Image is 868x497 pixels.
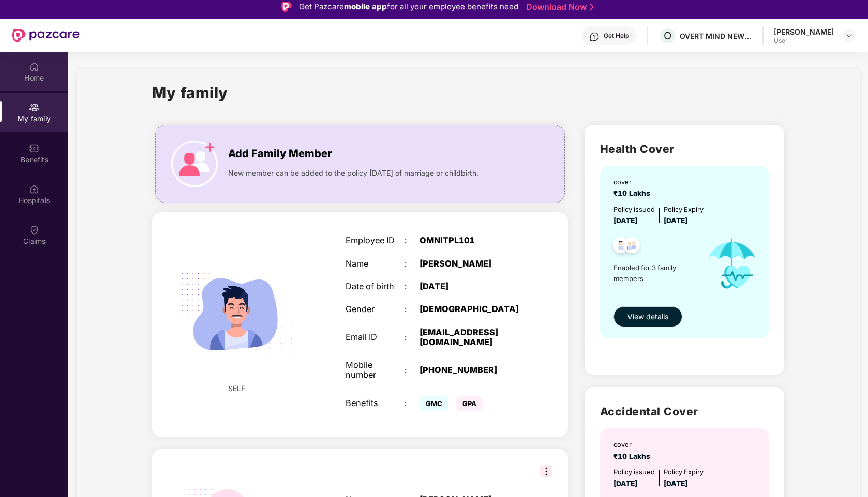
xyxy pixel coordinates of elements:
[281,2,292,12] img: Logo
[619,234,645,259] img: svg+xml;base64,PHN2ZyB4bWxucz0iaHR0cDovL3d3dy53My5vcmcvMjAwMC9zdmciIHdpZHRoPSI0OC45NDMiIGhlaWdodD...
[697,227,767,301] img: icon
[664,467,704,477] div: Policy Expiry
[456,396,483,411] span: GPA
[29,184,39,194] img: svg+xml;base64,PHN2ZyBpZD0iSG9zcGl0YWxzIiB4bWxucz0iaHR0cDovL3d3dy53My5vcmcvMjAwMC9zdmciIHdpZHRoPS...
[420,236,522,245] div: OMNITPL101
[590,2,594,12] img: Stroke
[346,360,405,380] div: Mobile number
[613,205,655,215] div: Policy issued
[613,452,654,460] span: ₹10 Lakhs
[680,31,752,41] div: OVERT MIND NEW IDEAS TECHNOLOGIES
[774,37,834,45] div: User
[344,2,387,11] strong: mobile app
[420,259,522,269] div: [PERSON_NAME]
[608,234,634,259] img: svg+xml;base64,PHN2ZyB4bWxucz0iaHR0cDovL3d3dy53My5vcmcvMjAwMC9zdmciIHdpZHRoPSI0OC45NDMiIGhlaWdodD...
[604,32,629,40] div: Get Help
[526,2,591,12] a: Download Now
[600,141,769,158] h2: Health Cover
[664,205,704,215] div: Policy Expiry
[613,189,654,197] span: ₹10 Lakhs
[420,328,522,348] div: [EMAIL_ADDRESS][DOMAIN_NAME]
[228,167,478,179] span: New member can be added to the policy [DATE] of marriage or childbirth.
[540,465,552,477] img: svg+xml;base64,PHN2ZyB3aWR0aD0iMzIiIGhlaWdodD0iMzIiIHZpZXdCb3g9IjAgMCAzMiAzMiIgZmlsbD0ibm9uZSIgeG...
[613,306,682,327] button: View details
[29,61,39,72] img: svg+xml;base64,PHN2ZyBpZD0iSG9tZSIgeG1sbnM9Imh0dHA6Ly93d3cudzMub3JnLzIwMDAvc3ZnIiB3aWR0aD0iMjAiIG...
[613,440,654,450] div: cover
[405,365,419,375] div: :
[299,1,518,13] div: Get Pazcare for all your employee benefits need
[346,332,405,342] div: Email ID
[405,282,419,291] div: :
[29,225,39,235] img: svg+xml;base64,PHN2ZyBpZD0iQ2xhaW0iIHhtbG5zPSJodHRwOi8vd3d3LnczLm9yZy8yMDAwL3N2ZyIgd2lkdGg9IjIwIi...
[29,143,39,153] img: svg+xml;base64,PHN2ZyBpZD0iQmVuZWZpdHMiIHhtbG5zPSJodHRwOi8vd3d3LnczLm9yZy8yMDAwL3N2ZyIgd2lkdGg9Ij...
[420,282,522,291] div: [DATE]
[405,236,419,245] div: :
[346,236,405,245] div: Employee ID
[774,27,834,37] div: [PERSON_NAME]
[600,403,769,420] h2: Accidental Cover
[420,304,522,314] div: [DEMOGRAPHIC_DATA]
[228,383,245,394] span: SELF
[346,259,405,269] div: Name
[228,146,332,162] span: Add Family Member
[664,479,687,488] span: [DATE]
[405,304,419,314] div: :
[420,396,448,411] span: GMC
[627,311,668,322] span: View details
[664,216,687,225] span: [DATE]
[420,365,522,375] div: [PHONE_NUMBER]
[346,282,405,291] div: Date of birth
[12,29,80,42] img: New Pazcare Logo
[346,304,405,314] div: Gender
[29,102,39,113] img: svg+xml;base64,PHN2ZyB3aWR0aD0iMjAiIGhlaWdodD0iMjAiIHZpZXdCb3g9IjAgMCAyMCAyMCIgZmlsbD0ibm9uZSIgeG...
[168,245,306,383] img: svg+xml;base64,PHN2ZyB4bWxucz0iaHR0cDovL3d3dy53My5vcmcvMjAwMC9zdmciIHdpZHRoPSIyMjQiIGhlaWdodD0iMT...
[346,398,405,408] div: Benefits
[405,398,419,408] div: :
[152,81,228,104] h1: My family
[589,32,600,42] img: svg+xml;base64,PHN2ZyBpZD0iSGVscC0zMngzMiIgeG1sbnM9Imh0dHA6Ly93d3cudzMub3JnLzIwMDAvc3ZnIiB3aWR0aD...
[405,259,419,269] div: :
[613,177,654,188] div: cover
[613,479,637,488] span: [DATE]
[613,467,655,477] div: Policy issued
[845,32,854,40] img: svg+xml;base64,PHN2ZyBpZD0iRHJvcGRvd24tMzJ4MzIiIHhtbG5zPSJodHRwOi8vd3d3LnczLm9yZy8yMDAwL3N2ZyIgd2...
[171,141,218,187] img: icon
[664,29,671,42] span: O
[405,332,419,342] div: :
[613,216,637,225] span: [DATE]
[613,262,697,284] span: Enabled for 3 family members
